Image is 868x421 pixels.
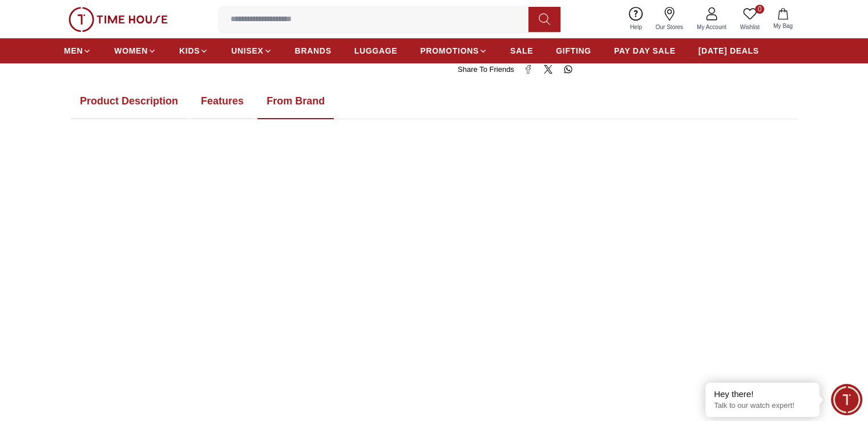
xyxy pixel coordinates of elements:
a: PAY DAY SALE [614,41,676,61]
a: Help [623,5,649,34]
button: Features [192,84,253,119]
a: 0Wishlist [733,5,766,34]
span: LUGGAGE [354,45,398,56]
a: [DATE] DEALS [699,41,759,61]
span: PAY DAY SALE [614,45,676,56]
a: MEN [64,41,91,61]
span: UNISEX [231,45,263,56]
span: 0 [755,5,764,14]
a: Our Stores [649,5,690,34]
a: SALE [510,41,533,61]
span: SALE [510,45,533,56]
span: My Account [692,23,731,31]
span: GIFTING [556,45,591,56]
span: Wishlist [736,23,764,31]
span: Our Stores [651,23,688,31]
img: ... [68,7,168,32]
img: CASIO [71,128,797,412]
a: UNISEX [231,41,272,61]
span: My Bag [769,22,797,30]
span: PROMOTIONS [420,45,479,56]
button: From Brand [257,84,334,119]
a: BRANDS [295,41,332,61]
div: Chat Widget [831,384,862,415]
div: Hey there! [714,388,811,400]
span: MEN [64,45,83,56]
span: BRANDS [295,45,332,56]
a: WOMEN [114,41,156,61]
span: WOMEN [114,45,148,56]
a: PROMOTIONS [420,41,487,61]
a: GIFTING [556,41,591,61]
span: Help [625,23,647,31]
a: LUGGAGE [354,41,398,61]
span: [DATE] DEALS [699,45,759,56]
span: KIDS [179,45,200,56]
span: Share To Friends [458,64,514,75]
button: My Bag [766,6,800,33]
p: Talk to our watch expert! [714,401,811,411]
a: KIDS [179,41,208,61]
button: Product Description [71,84,187,119]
